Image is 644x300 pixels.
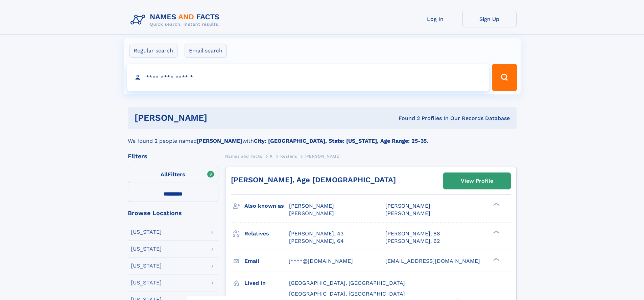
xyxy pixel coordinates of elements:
[492,202,500,207] div: ❯
[289,237,344,245] a: [PERSON_NAME], 64
[462,11,517,27] a: Sign Up
[444,173,510,189] a: View Profile
[408,11,462,27] a: Log In
[131,263,162,269] div: [US_STATE]
[492,64,517,91] button: Search Button
[128,210,218,216] div: Browse Locations
[303,115,510,122] div: Found 2 Profiles In Our Records Database
[289,230,343,237] a: [PERSON_NAME], 43
[280,154,297,159] span: Kestens
[289,280,405,286] span: [GEOGRAPHIC_DATA], [GEOGRAPHIC_DATA]
[185,44,227,58] label: Email search
[161,171,168,178] span: All
[129,44,177,58] label: Regular search
[385,237,440,245] a: [PERSON_NAME], 62
[270,152,273,160] a: K
[289,210,334,216] span: [PERSON_NAME]
[225,152,262,160] a: Names and Facts
[127,64,489,91] input: search input
[131,246,162,252] div: [US_STATE]
[128,167,218,183] label: Filters
[385,258,480,264] span: [EMAIL_ADDRESS][DOMAIN_NAME]
[289,291,405,297] span: [GEOGRAPHIC_DATA], [GEOGRAPHIC_DATA]
[244,255,289,267] h3: Email
[289,203,334,209] span: [PERSON_NAME]
[128,11,225,29] img: Logo Names and Facts
[461,173,493,189] div: View Profile
[131,229,162,235] div: [US_STATE]
[128,153,218,159] div: Filters
[135,114,303,122] h1: [PERSON_NAME]
[254,138,427,144] b: City: [GEOGRAPHIC_DATA], State: [US_STATE], Age Range: 25-35
[244,228,289,239] h3: Relatives
[244,277,289,289] h3: Lived in
[244,200,289,212] h3: Also known as
[385,203,430,209] span: [PERSON_NAME]
[492,257,500,261] div: ❯
[270,154,273,159] span: K
[385,230,440,237] a: [PERSON_NAME], 88
[197,138,242,144] b: [PERSON_NAME]
[385,210,430,216] span: [PERSON_NAME]
[131,280,162,285] div: [US_STATE]
[492,230,500,234] div: ❯
[280,152,297,160] a: Kestens
[128,129,517,145] div: We found 2 people named with .
[231,176,396,184] a: [PERSON_NAME], Age [DEMOGRAPHIC_DATA]
[305,154,341,159] span: [PERSON_NAME]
